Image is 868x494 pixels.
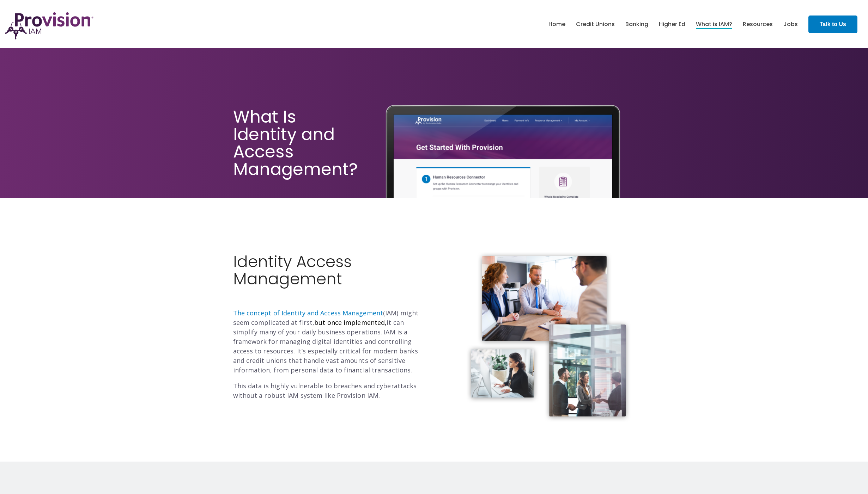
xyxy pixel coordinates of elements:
img: ProvisionIAM-Logo-Purple [5,12,93,39]
a: Credit Unions [576,18,615,30]
a: Home [548,18,565,30]
a: Higher Ed [659,18,685,30]
h2: Identity Access Management [233,253,429,305]
a: Resources [743,18,773,30]
a: Talk to Us [808,16,857,33]
p: (IAM) might seem complicated at first, it can simplify many of your daily business operations. IA... [233,308,429,375]
strong: Talk to Us [820,21,846,27]
nav: menu [543,13,803,36]
a: Jobs [783,18,798,30]
a: What is IAM? [696,18,732,30]
a: The concept of Identity and Access Management [233,309,383,317]
p: This data is highly vulnerable to breaches and cyberattacks without a robust IAM system like Prov... [233,381,429,400]
img: photos@2x (1) [439,233,635,426]
a: Banking [625,18,648,30]
span: but once implemented, [314,318,387,327]
span: What Is Identity and Access Management? [233,105,358,181]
